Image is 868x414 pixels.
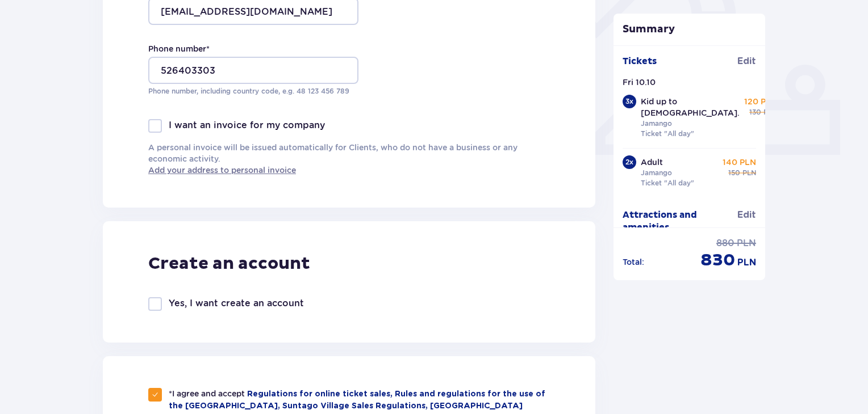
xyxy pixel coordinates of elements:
p: Adult [641,157,663,168]
a: Regulations for online ticket sales, [247,390,395,398]
p: Kid up to [DEMOGRAPHIC_DATA]. [641,96,740,119]
a: Add your address to personal invoice [148,164,296,176]
p: Jamango [641,168,672,178]
p: Summary [614,23,766,36]
p: Yes, I want create an account [169,297,304,310]
p: Jamango [641,119,672,129]
span: 130 [749,107,761,117]
span: 830 [700,250,735,271]
span: PLN [742,168,756,178]
p: I want an invoice for my company [169,119,325,132]
p: 140 PLN [723,157,756,168]
span: Edit [737,55,756,67]
label: Phone number * [148,43,210,54]
div: 3 x [623,95,636,108]
a: Suntago Village Sales Regulations, [282,402,430,410]
span: Edit [737,209,756,221]
p: Ticket "All day" [641,178,694,188]
p: Total : [623,256,644,268]
span: 150 [728,168,740,178]
p: Fri 10.10 [623,77,656,88]
p: 120 PLN [744,96,777,107]
p: A personal invoice will be issued automatically for Clients, who do not have a business or any ec... [148,142,550,176]
span: PLN [737,256,756,269]
span: *I agree and accept [169,389,247,398]
span: PLN [763,107,777,117]
span: 880 [716,237,735,250]
p: Attractions and amenities [623,209,738,234]
p: Tickets [623,55,657,67]
input: Phone number [148,57,358,84]
p: Create an account [148,253,310,274]
p: Phone number, including country code, e.g. 48 ​123 ​456 ​789 [148,86,358,96]
span: PLN [737,237,756,250]
div: 2 x [623,155,636,169]
p: Ticket "All day" [641,129,694,139]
